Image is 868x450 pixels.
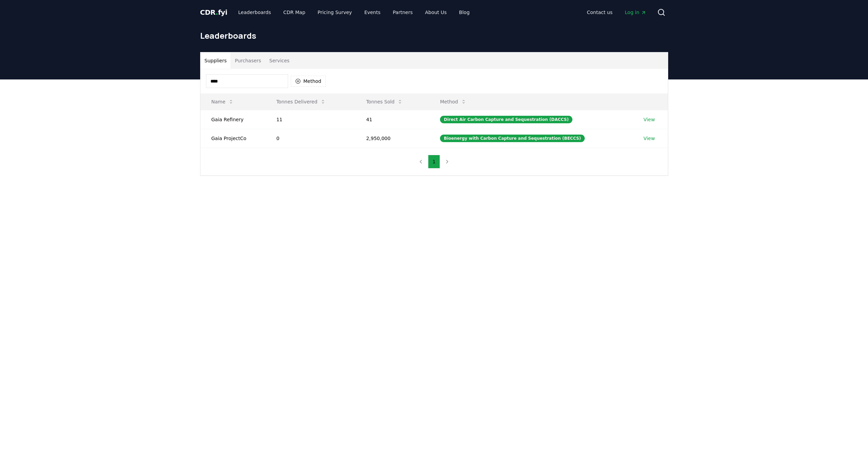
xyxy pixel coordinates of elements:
a: Partners [387,6,418,18]
a: View [644,116,655,123]
td: 11 [265,110,355,129]
a: Pricing Survey [312,6,357,18]
a: Log in [619,6,651,18]
button: Suppliers [200,52,231,69]
a: Contact us [581,6,618,18]
span: . [216,8,218,16]
h1: Leaderboards [200,30,668,41]
button: Method [291,76,326,87]
a: Leaderboards [233,6,276,18]
button: Tonnes Delivered [271,95,331,109]
button: Tonnes Sold [361,95,408,109]
button: 1 [428,155,440,168]
nav: Main [233,6,475,18]
td: 41 [355,110,429,129]
a: About Us [419,6,452,18]
a: Blog [454,6,475,18]
a: CDR Map [278,6,311,18]
button: Purchasers [231,52,265,69]
span: Log in [625,9,646,16]
button: Method [435,95,472,109]
td: 2,950,000 [355,129,429,148]
td: 0 [265,129,355,148]
div: Direct Air Carbon Capture and Sequestration (DACCS) [440,116,572,123]
a: View [644,135,655,142]
div: Bioenergy with Carbon Capture and Sequestration (BECCS) [440,135,585,142]
a: Events [359,6,386,18]
button: Name [206,95,239,109]
span: CDR fyi [200,8,228,16]
a: CDR.fyi [200,8,228,17]
nav: Main [581,6,651,18]
td: Gaia Refinery [200,110,265,129]
td: Gaia ProjectCo [200,129,265,148]
button: Services [265,52,294,69]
